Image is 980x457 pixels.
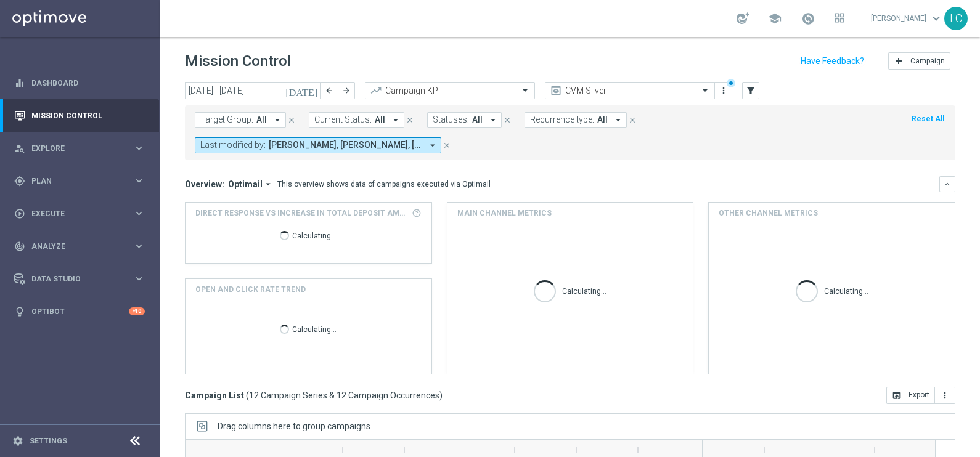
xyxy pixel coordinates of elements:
[404,113,415,127] button: close
[195,284,306,295] h4: OPEN AND CLICK RATE TREND
[14,241,25,252] i: track_changes
[892,390,902,400] i: open_in_browser
[365,82,535,99] ng-select: Campaign KPI
[185,82,321,99] input: Select date range
[14,111,145,121] button: Mission Control
[292,323,337,334] p: Calculating...
[742,82,759,99] button: filter_alt
[14,176,133,187] div: Plan
[390,115,401,126] i: arrow_drop_down
[200,140,266,150] span: Last modified by:
[263,179,274,190] i: arrow_drop_down
[14,241,145,251] div: track_changes Analyze keyboard_arrow_right
[133,240,145,252] i: keyboard_arrow_right
[129,307,145,315] div: +10
[292,229,337,241] p: Calculating...
[14,295,145,328] div: Optibot
[321,82,338,99] button: arrow_back
[200,115,253,125] span: Target Group:
[133,175,145,187] i: keyboard_arrow_right
[133,273,145,285] i: keyboard_arrow_right
[218,421,370,431] div: Row Groups
[406,116,414,124] i: close
[457,208,552,219] h4: Main channel metrics
[185,179,224,190] h3: Overview:
[14,99,145,132] div: Mission Control
[14,208,133,219] div: Execute
[246,390,249,401] span: (
[939,176,955,192] button: keyboard_arrow_down
[14,209,145,219] button: play_circle_outline Execute keyboard_arrow_right
[472,115,483,125] span: All
[14,306,25,317] i: lightbulb
[285,85,319,96] i: [DATE]
[502,113,513,127] button: close
[14,241,133,252] div: Analyze
[719,208,818,219] h4: Other channel metrics
[727,79,735,87] div: There are unsaved changes
[314,115,372,125] span: Current Status:
[768,12,782,25] span: school
[888,52,950,70] button: add Campaign
[443,141,451,150] i: close
[286,113,297,127] button: close
[525,112,627,128] button: Recurrence type: All arrow_drop_down
[185,390,443,401] h3: Campaign List
[530,115,594,125] span: Recurrence type:
[284,82,321,100] button: [DATE]
[910,57,945,65] span: Campaign
[31,210,133,217] span: Execute
[272,115,283,126] i: arrow_drop_down
[894,56,904,66] i: add
[886,387,935,404] button: open_in_browser Export
[550,84,562,97] i: preview
[195,137,441,153] button: Last modified by: [PERSON_NAME], [PERSON_NAME], [PERSON_NAME], [PERSON_NAME], [PERSON_NAME], [PER...
[910,112,945,126] button: Reset All
[14,143,25,154] i: person_search
[12,435,23,447] i: settings
[627,113,638,127] button: close
[870,9,944,28] a: [PERSON_NAME]keyboard_arrow_down
[256,115,267,125] span: All
[195,208,408,219] span: Direct Response VS Increase In Total Deposit Amount
[427,140,438,151] i: arrow_drop_down
[30,437,67,445] a: Settings
[929,12,943,25] span: keyboard_arrow_down
[31,99,145,132] a: Mission Control
[545,82,715,99] ng-select: CVM Silver
[249,390,439,401] span: 12 Campaign Series & 12 Campaign Occurrences
[228,179,263,190] span: Optimail
[14,273,133,285] div: Data Studio
[488,115,499,126] i: arrow_drop_down
[375,115,385,125] span: All
[31,67,145,99] a: Dashboard
[14,67,145,99] div: Dashboard
[562,285,606,296] p: Calculating...
[218,421,370,431] span: Drag columns here to group campaigns
[943,180,952,188] i: keyboard_arrow_down
[503,116,512,124] i: close
[628,116,637,124] i: close
[935,387,955,404] button: more_vert
[325,86,333,95] i: arrow_back
[370,84,382,97] i: trending_up
[277,179,491,190] div: This overview shows data of campaigns executed via Optimail
[269,140,422,150] span: [PERSON_NAME], [PERSON_NAME], [PERSON_NAME], [PERSON_NAME], [PERSON_NAME], [PERSON_NAME], [PERSON...
[31,295,129,328] a: Optibot
[433,115,469,125] span: Statuses:
[14,176,25,187] i: gps_fixed
[224,179,277,190] button: Optimail arrow_drop_down
[824,285,868,296] p: Calculating...
[427,112,502,128] button: Statuses: All arrow_drop_down
[14,307,145,317] div: lightbulb Optibot +10
[14,78,145,88] button: equalizer Dashboard
[801,57,864,65] input: Have Feedback?
[14,176,145,186] div: gps_fixed Plan keyboard_arrow_right
[14,274,145,284] button: Data Studio keyboard_arrow_right
[14,78,25,89] i: equalizer
[886,390,955,400] multiple-options-button: Export to CSV
[185,52,291,70] h1: Mission Control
